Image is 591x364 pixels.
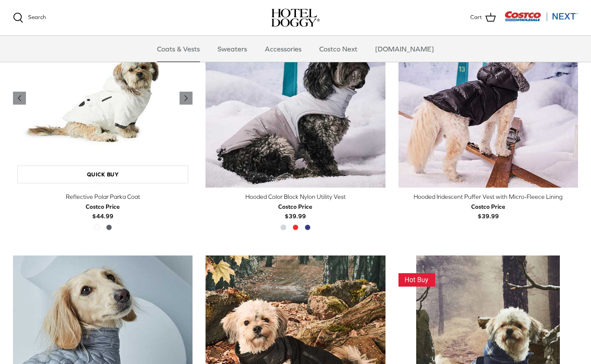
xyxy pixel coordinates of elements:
a: Hooded Color Block Nylon Utility Vest [206,8,385,188]
div: Costco Price [471,202,505,211]
a: Previous [180,92,193,105]
div: Hooded Iridescent Puffer Vest with Micro-Fleece Lining [398,192,578,201]
a: Cart [470,12,496,23]
a: Previous [13,92,26,105]
a: [DOMAIN_NAME] [367,36,442,62]
img: hoteldoggycom [271,9,320,27]
a: Visit Costco Next [504,16,578,23]
a: Coats & Vests [149,36,208,62]
div: Hooded Color Block Nylon Utility Vest [206,192,385,201]
a: Search [13,13,46,23]
span: Search [28,14,46,20]
div: Costco Price [86,202,120,211]
span: Cart [470,13,482,22]
a: Reflective Polar Parka Coat [13,8,193,188]
div: Reflective Polar Parka Coat [13,192,193,201]
div: Costco Price [278,202,312,211]
a: hoteldoggy.com hoteldoggycom [271,9,320,27]
a: Quick buy [17,166,188,183]
a: Hooded Color Block Nylon Utility Vest Costco Price$39.99 [206,192,385,221]
img: Costco Next [504,11,578,22]
a: Accessories [257,36,309,62]
img: This Item Is A Hot Buy! Get it While the Deal is Good! [398,273,435,287]
b: $39.99 [278,202,312,220]
a: Reflective Polar Parka Coat Costco Price$44.99 [13,192,193,221]
a: Hooded Iridescent Puffer Vest with Micro-Fleece Lining Costco Price$39.99 [398,192,578,221]
b: $44.99 [86,202,120,220]
a: Hooded Iridescent Puffer Vest with Micro-Fleece Lining [398,8,578,188]
b: $39.99 [471,202,505,220]
a: Sweaters [210,36,255,62]
a: Costco Next [312,36,365,62]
